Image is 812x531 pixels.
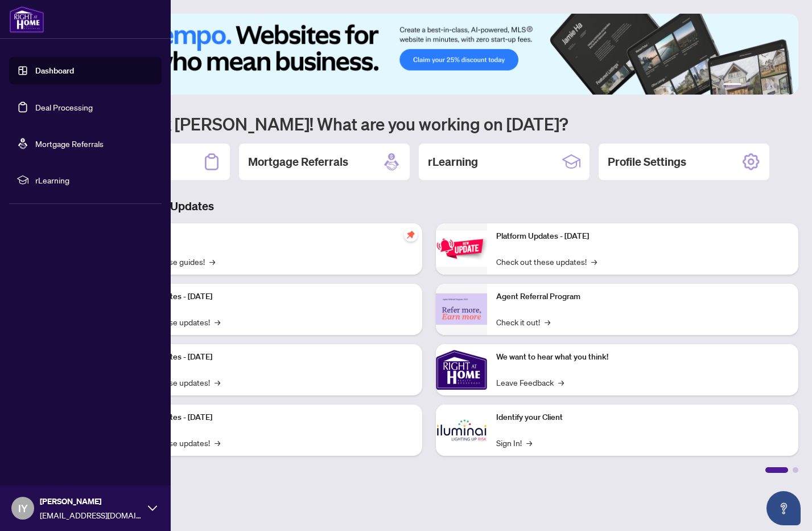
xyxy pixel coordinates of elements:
span: IY [18,500,28,516]
a: Check out these updates!→ [496,255,597,268]
span: → [215,436,220,449]
span: pushpin [404,228,418,242]
a: Mortgage Referrals [35,138,104,149]
span: → [526,436,532,449]
h1: Welcome back [PERSON_NAME]! What are you working on [DATE]? [59,113,798,134]
h2: rLearning [428,154,478,170]
a: Dashboard [35,66,74,76]
img: We want to hear what you think! [436,344,487,395]
p: Agent Referral Program [496,291,790,303]
span: [PERSON_NAME] [40,495,142,508]
span: → [209,255,215,268]
span: → [545,316,550,328]
p: Identify your Client [496,411,790,424]
h3: Brokerage & Industry Updates [59,198,798,214]
button: 6 [782,83,787,88]
p: Self-Help [119,230,413,243]
h2: Mortgage Referrals [248,154,348,170]
span: rLearning [35,174,154,186]
a: Check it out!→ [496,316,550,328]
span: [EMAIL_ADDRESS][DOMAIN_NAME] [40,509,142,521]
p: Platform Updates - [DATE] [119,351,413,363]
span: → [215,376,220,389]
button: 5 [773,83,778,88]
p: Platform Updates - [DATE] [119,291,413,303]
p: Platform Updates - [DATE] [496,230,790,243]
button: Open asap [766,491,801,525]
a: Sign In!→ [496,436,532,449]
button: 3 [755,83,760,88]
button: 4 [764,83,769,88]
img: Slide 0 [59,14,798,95]
span: → [591,255,597,268]
button: 2 [746,83,751,88]
img: Agent Referral Program [436,293,487,325]
img: logo [9,6,44,33]
a: Deal Processing [35,102,93,112]
h2: Profile Settings [608,154,686,170]
p: We want to hear what you think! [496,351,790,363]
p: Platform Updates - [DATE] [119,411,413,424]
span: → [558,376,564,389]
a: Leave Feedback→ [496,376,564,389]
img: Identify your Client [436,405,487,456]
span: → [215,316,220,328]
button: 1 [723,83,741,88]
img: Platform Updates - June 23, 2025 [436,231,487,267]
